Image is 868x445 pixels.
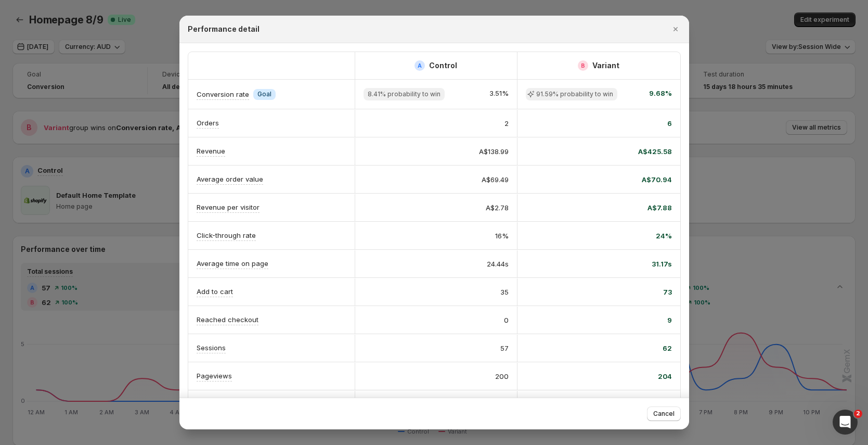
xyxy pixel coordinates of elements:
[653,410,675,418] span: Cancel
[656,231,672,241] span: 24%
[479,146,509,157] span: A$138.99
[197,202,260,212] p: Revenue per visitor
[647,202,672,213] span: A$7.88
[667,118,672,129] span: 6
[486,202,509,213] span: A$2.78
[197,258,268,269] p: Average time on page
[667,315,672,325] span: 9
[197,89,249,99] p: Conversion rate
[495,231,509,241] span: 16%
[197,314,258,325] p: Reached checkout
[489,88,509,100] span: 3.51%
[500,287,509,297] span: 35
[500,343,509,353] span: 57
[536,90,613,98] span: 91.59% probability to win
[668,22,683,36] button: Close
[418,62,422,69] h2: A
[197,342,226,353] p: Sessions
[663,343,672,353] span: 62
[581,62,585,69] h2: B
[487,259,509,269] span: 24.44s
[833,410,858,435] iframe: Intercom live chat
[197,146,225,156] p: Revenue
[592,60,619,71] h2: Variant
[495,371,509,382] span: 200
[647,406,681,421] button: Cancel
[257,90,271,98] span: Goal
[197,371,232,381] p: Pageviews
[663,287,672,297] span: 73
[188,24,260,34] h2: Performance detail
[504,315,509,325] span: 0
[197,174,263,184] p: Average order value
[642,174,672,185] span: A$70.94
[658,371,672,382] span: 204
[482,174,509,185] span: A$69.49
[652,259,672,269] span: 31.17s
[649,88,672,100] span: 9.68%
[197,230,256,240] p: Click-through rate
[197,118,219,128] p: Orders
[368,90,441,98] span: 8.41% probability to win
[854,410,862,418] span: 2
[197,286,233,297] p: Add to cart
[638,146,672,157] span: A$425.58
[429,60,457,71] h2: Control
[504,118,509,129] span: 2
